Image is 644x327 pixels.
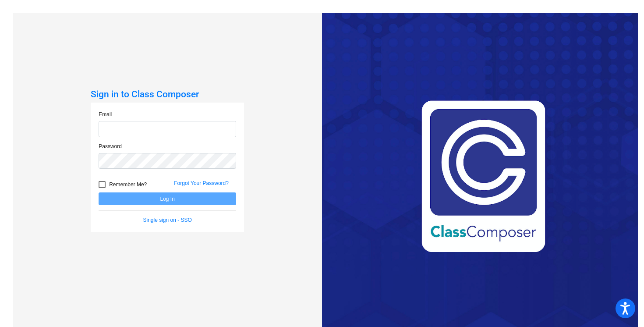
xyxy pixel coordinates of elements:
[143,217,192,223] a: Single sign on - SSO
[174,180,229,186] a: Forgot Your Password?
[99,142,122,150] label: Password
[109,179,147,190] span: Remember Me?
[99,110,112,118] label: Email
[91,89,244,100] h3: Sign in to Class Composer
[99,192,236,205] button: Log In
